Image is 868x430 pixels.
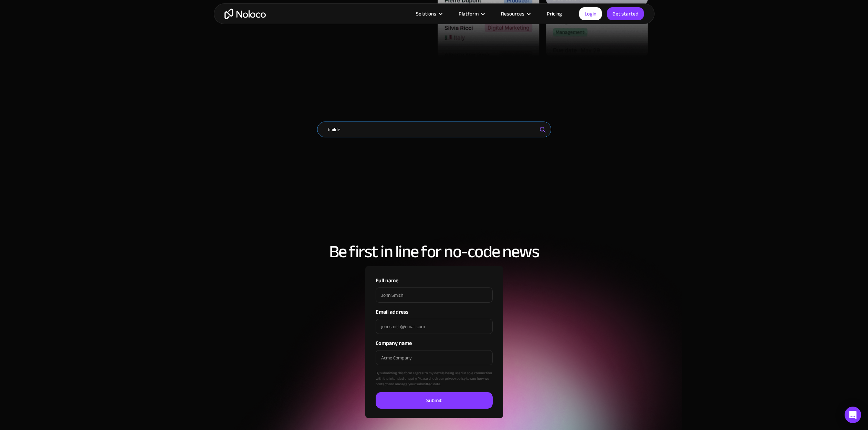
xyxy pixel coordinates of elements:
div: Resources [501,9,524,18]
label: Company name [376,339,493,347]
a: home [224,9,266,19]
form: Company name [376,276,493,409]
div: Platform [450,9,492,18]
input: Search terms by keyword... [317,122,551,137]
input: johnsmith@email.com [376,319,493,334]
label: Full name [376,276,493,285]
input: John Smith [376,287,493,303]
div: Solutions [416,9,436,18]
a: Pricing [538,9,571,18]
a: Get started [607,7,644,20]
div: By submitting this form I agree to my details being used in sole connection with the intended enq... [376,350,493,392]
div: Solutions [407,9,450,18]
input: Acme Company [376,350,493,365]
label: Email address [376,308,493,316]
input: Submit [376,392,493,409]
div: Platform [459,9,479,18]
a: Login [579,7,602,20]
div: Resources [492,9,538,18]
div: Open Intercom Messenger [845,407,861,423]
form: Email Form [317,122,551,155]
